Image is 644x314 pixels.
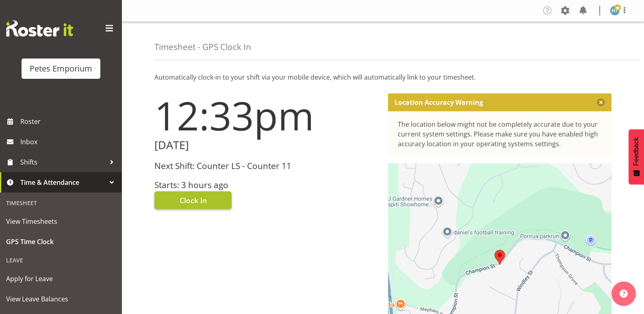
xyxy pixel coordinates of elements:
span: Shifts [20,156,106,168]
a: View Timesheets [2,211,120,232]
h1: 12:33pm [154,93,378,137]
span: GPS Time Clock [6,236,116,248]
button: Feedback - Show survey [629,129,644,184]
h4: Timesheet - GPS Clock In [154,42,251,52]
span: Roster [20,115,118,128]
p: Automatically clock-in to your shift via your mobile device, which will automatically link to you... [154,72,611,82]
span: Feedback [633,137,640,166]
img: helena-tomlin701.jpg [610,6,620,15]
h3: Starts: 3 hours ago [154,180,378,190]
div: The location below might not be completely accurate due to your current system settings. Please m... [398,119,602,149]
h2: [DATE] [154,139,378,152]
button: Close message [597,98,605,106]
a: Apply for Leave [2,269,120,289]
span: Inbox [20,136,118,148]
span: Apply for Leave [6,273,116,285]
span: View Leave Balances [6,293,116,305]
a: View Leave Balances [2,289,120,309]
div: Petes Emporium [30,63,92,75]
span: View Timesheets [6,215,116,227]
img: help-xxl-2.png [620,290,628,298]
span: Clock In [180,195,207,206]
button: Clock In [154,191,232,209]
span: Time & Attendance [20,176,106,188]
div: Leave [2,252,120,269]
div: Timesheet [2,195,120,211]
a: GPS Time Clock [2,232,120,252]
h3: Next Shift: Counter LS - Counter 11 [154,161,378,171]
img: Rosterit website logo [6,20,73,37]
p: Location Accuracy Warning [395,98,483,106]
